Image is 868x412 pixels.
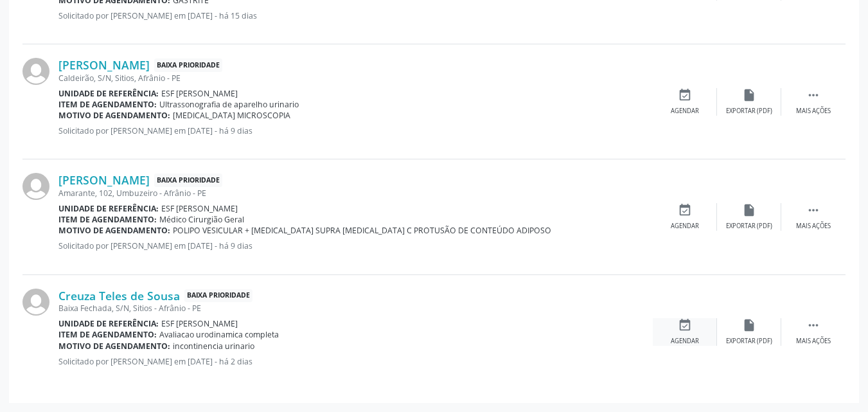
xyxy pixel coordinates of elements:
div: Amarante, 102, Umbuzeiro - Afrânio - PE [58,188,653,199]
b: Motivo de agendamento: [58,225,170,236]
span: Ultrassonografia de aparelho urinario [159,99,299,110]
div: Exportar (PDF) [726,222,772,231]
span: ESF [PERSON_NAME] [161,318,238,329]
div: Exportar (PDF) [726,337,772,346]
div: Agendar [671,337,699,346]
b: Item de agendamento: [58,214,157,225]
span: [MEDICAL_DATA] MICROSCOPIA [173,110,290,121]
b: Unidade de referência: [58,88,159,99]
i: insert_drive_file [742,88,756,102]
p: Solicitado por [PERSON_NAME] em [DATE] - há 15 dias [58,10,653,21]
p: Solicitado por [PERSON_NAME] em [DATE] - há 9 dias [58,240,653,251]
span: POLIPO VESICULAR + [MEDICAL_DATA] SUPRA [MEDICAL_DATA] C PROTUSÃO DE CONTEÚDO ADIPOSO [173,225,551,236]
i: event_available [678,318,692,332]
i: event_available [678,203,692,217]
i:  [806,88,820,102]
span: Baixa Prioridade [154,58,222,72]
div: Mais ações [796,222,831,231]
span: incontinencia urinario [173,341,254,352]
a: [PERSON_NAME] [58,173,150,187]
i:  [806,318,820,332]
b: Motivo de agendamento: [58,110,170,121]
i: insert_drive_file [742,318,756,332]
div: Agendar [671,222,699,231]
span: Médico Cirurgião Geral [159,214,244,225]
b: Unidade de referência: [58,318,159,329]
span: Baixa Prioridade [184,289,252,303]
div: Agendar [671,107,699,116]
p: Solicitado por [PERSON_NAME] em [DATE] - há 2 dias [58,356,653,367]
span: Avaliacao urodinamica completa [159,329,279,340]
div: Baixa Fechada, S/N, Sitios - Afrânio - PE [58,303,653,314]
span: ESF [PERSON_NAME] [161,88,238,99]
div: Mais ações [796,107,831,116]
span: ESF [PERSON_NAME] [161,203,238,214]
b: Unidade de referência: [58,203,159,214]
a: [PERSON_NAME] [58,58,150,72]
a: Creuza Teles de Sousa [58,289,180,303]
p: Solicitado por [PERSON_NAME] em [DATE] - há 9 dias [58,125,653,136]
b: Item de agendamento: [58,329,157,340]
div: Exportar (PDF) [726,107,772,116]
span: Baixa Prioridade [154,174,222,187]
img: img [22,173,49,200]
i: insert_drive_file [742,203,756,217]
img: img [22,58,49,85]
i: event_available [678,88,692,102]
b: Motivo de agendamento: [58,341,170,352]
b: Item de agendamento: [58,99,157,110]
i:  [806,203,820,217]
div: Mais ações [796,337,831,346]
img: img [22,289,49,316]
div: Caldeirão, S/N, Sitios, Afrânio - PE [58,73,653,84]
